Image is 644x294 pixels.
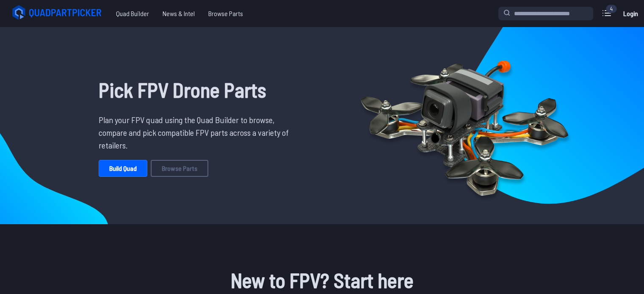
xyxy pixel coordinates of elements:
img: Quadcopter [343,41,586,210]
a: Quad Builder [109,5,156,22]
a: Build Quad [99,160,147,177]
a: Browse Parts [202,5,250,22]
div: 4 [606,5,617,13]
a: News & Intel [156,5,202,22]
a: Login [620,5,641,22]
h1: Pick FPV Drone Parts [99,74,295,105]
p: Plan your FPV quad using the Quad Builder to browse, compare and pick compatible FPV parts across... [99,113,295,151]
a: Browse Parts [151,160,208,177]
